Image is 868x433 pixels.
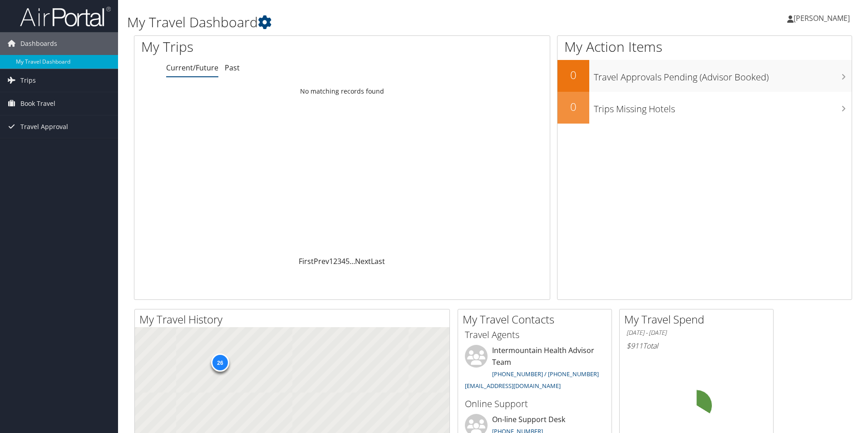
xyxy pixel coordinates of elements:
img: airportal-logo.png [20,6,111,27]
a: 0Trips Missing Hotels [557,92,852,124]
div: 26 [211,353,229,372]
a: Last [371,256,385,266]
h2: 0 [557,67,589,83]
a: [PHONE_NUMBER] / [PHONE_NUMBER] [492,370,599,378]
span: [PERSON_NAME] [794,13,850,23]
a: Next [355,256,371,266]
h1: My Trips [141,37,370,56]
a: [EMAIL_ADDRESS][DOMAIN_NAME] [465,382,561,390]
h3: Trips Missing Hotels [594,98,852,115]
a: 0Travel Approvals Pending (Advisor Booked) [557,60,852,92]
a: 4 [341,256,345,266]
h3: Online Support [465,398,605,410]
h2: My Travel Spend [624,312,773,327]
h2: 0 [557,99,589,114]
td: No matching records found [134,83,550,100]
h2: My Travel Contacts [463,312,612,327]
a: 1 [329,256,333,266]
span: … [350,256,355,266]
li: Intermountain Health Advisor Team [460,345,609,393]
a: Current/Future [166,63,218,73]
a: Past [225,63,240,73]
a: [PERSON_NAME] [787,5,859,32]
span: $911 [626,341,643,351]
h2: My Travel History [139,312,449,327]
span: Trips [20,69,36,92]
h6: [DATE] - [DATE] [626,328,766,337]
a: 2 [333,256,337,266]
span: Book Travel [20,92,55,115]
a: 5 [345,256,350,266]
span: Dashboards [20,32,57,55]
h3: Travel Approvals Pending (Advisor Booked) [594,66,852,84]
a: 3 [337,256,341,266]
span: Travel Approval [20,115,68,138]
h6: Total [626,341,766,351]
h1: My Travel Dashboard [127,13,615,32]
a: Prev [314,256,329,266]
h3: Travel Agents [465,328,605,341]
h1: My Action Items [557,37,852,56]
a: First [299,256,314,266]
